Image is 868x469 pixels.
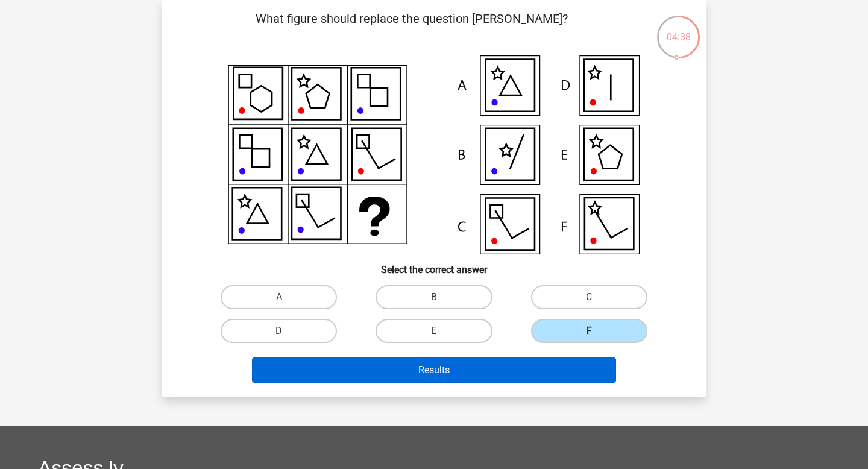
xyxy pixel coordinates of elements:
[181,10,641,46] p: What figure should replace the question [PERSON_NAME]?
[221,285,337,309] label: A
[656,14,701,45] div: 04:38
[221,319,337,343] label: D
[531,319,647,343] label: F
[531,285,647,309] label: C
[376,285,492,309] label: B
[181,254,687,275] h6: Select the correct answer
[376,319,492,343] label: E
[252,357,617,383] button: Results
